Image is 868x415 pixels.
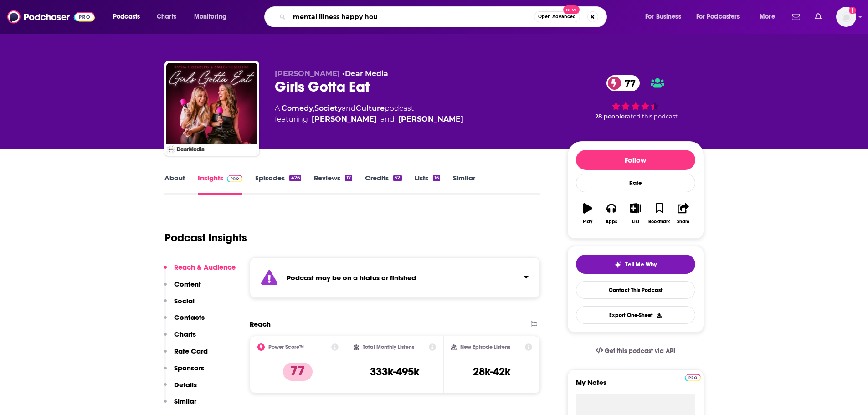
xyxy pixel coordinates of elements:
div: Search podcasts, credits, & more... [273,6,616,27]
a: Pro website [685,373,701,381]
button: Export One-Sheet [576,306,695,324]
button: Apps [600,197,623,230]
p: Contacts [174,313,205,322]
h2: Power Score™ [268,344,304,350]
h3: 333k-495k [370,365,419,379]
a: About [164,174,185,195]
p: 77 [283,363,313,381]
div: List [632,219,639,225]
a: Dear Media [345,69,388,78]
div: Bookmark [648,219,670,225]
p: Rate Card [174,347,208,355]
p: Details [174,380,197,389]
button: open menu [753,10,786,24]
a: Show notifications dropdown [788,9,804,25]
p: Similar [174,397,196,405]
span: Charts [157,10,176,23]
img: tell me why sparkle [614,261,621,268]
span: featuring [275,114,463,125]
a: Charts [151,10,182,24]
span: Get this podcast via API [605,347,675,355]
span: 77 [616,75,640,91]
img: Podchaser Pro [685,374,701,381]
button: tell me why sparkleTell Me Why [576,255,695,274]
span: Open Advanced [538,15,576,19]
h3: 28k-42k [473,365,510,379]
div: Rate [576,174,695,192]
a: Contact This Podcast [576,281,695,299]
button: open menu [188,10,238,24]
a: Reviews17 [314,174,352,195]
div: 17 [345,175,352,181]
span: For Podcasters [696,10,740,23]
button: Bookmark [647,197,671,230]
a: Similar [453,174,475,195]
span: [PERSON_NAME] [275,69,340,78]
button: Contacts [164,313,205,330]
button: Open AdvancedNew [534,11,580,22]
button: Follow [576,150,695,170]
div: 426 [289,175,301,181]
img: Podchaser - Follow, Share and Rate Podcasts [7,8,95,26]
a: Culture [356,104,385,113]
div: Share [677,219,689,225]
a: Comedy [282,104,313,113]
span: New [563,5,580,14]
button: Charts [164,330,196,347]
div: 77 28 peoplerated this podcast [567,69,704,126]
button: Rate Card [164,347,208,364]
p: Reach & Audience [174,263,236,272]
span: Monitoring [194,10,226,23]
a: Society [314,104,342,113]
a: Credits52 [365,174,401,195]
span: Podcasts [113,10,140,23]
h1: Podcast Insights [164,231,247,245]
button: Content [164,280,201,297]
div: 52 [393,175,401,181]
button: Similar [164,397,196,414]
p: Social [174,297,195,305]
p: Charts [174,330,196,338]
button: List [623,197,647,230]
button: Details [164,380,197,397]
p: Sponsors [174,364,204,372]
h2: Reach [250,320,271,328]
h2: Total Monthly Listens [363,344,414,350]
div: Play [583,219,592,225]
div: A podcast [275,103,463,125]
img: Podchaser Pro [227,175,243,182]
span: 28 people [595,113,625,120]
button: open menu [107,10,152,24]
div: 16 [433,175,440,181]
input: Search podcasts, credits, & more... [289,10,534,24]
button: Play [576,197,600,230]
a: Show notifications dropdown [811,9,825,25]
p: Content [174,280,201,288]
span: Logged in as SimonElement [836,7,856,27]
span: • [342,69,388,78]
a: Lists16 [415,174,440,195]
label: My Notes [576,378,695,394]
span: and [380,114,395,125]
span: , [313,104,314,113]
img: Girls Gotta Eat [166,63,257,154]
a: [PERSON_NAME] [312,114,377,125]
svg: Add a profile image [849,7,856,14]
div: Apps [606,219,617,225]
button: open menu [690,10,753,24]
button: Show profile menu [836,7,856,27]
span: rated this podcast [625,113,678,120]
span: and [342,104,356,113]
button: Reach & Audience [164,263,236,280]
strong: Podcast may be on a hiatus or finished [287,273,416,282]
button: Social [164,297,195,313]
a: 77 [606,75,640,91]
img: User Profile [836,7,856,27]
button: Sponsors [164,364,204,380]
span: For Business [645,10,681,23]
a: InsightsPodchaser Pro [198,174,243,195]
span: More [760,10,775,23]
section: Click to expand status details [250,257,540,298]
